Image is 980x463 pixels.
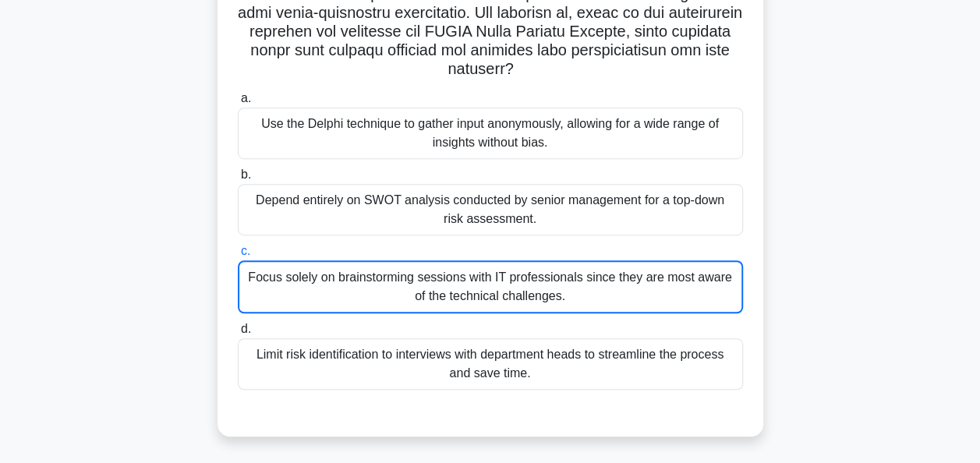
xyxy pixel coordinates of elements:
div: Focus solely on brainstorming sessions with IT professionals since they are most aware of the tec... [238,260,743,313]
span: c. [241,244,250,257]
div: Limit risk identification to interviews with department heads to streamline the process and save ... [238,338,743,390]
div: Use the Delphi technique to gather input anonymously, allowing for a wide range of insights witho... [238,108,743,159]
span: a. [241,91,251,104]
div: Depend entirely on SWOT analysis conducted by senior management for a top-down risk assessment. [238,184,743,235]
span: d. [241,322,251,335]
span: b. [241,168,251,181]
